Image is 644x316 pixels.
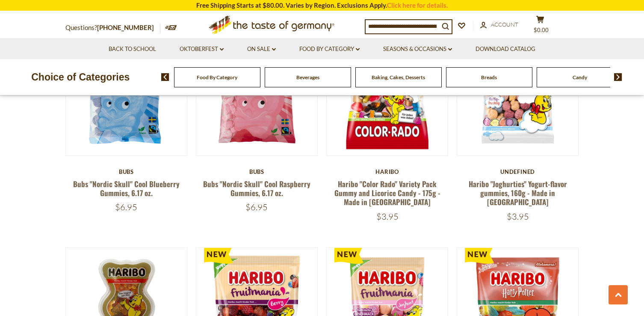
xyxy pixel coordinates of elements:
[180,45,224,54] a: Oktoberfest
[161,73,169,81] img: previous arrow
[372,74,425,80] a: Baking, Cakes, Desserts
[73,179,180,198] a: Bubs "Nordic Skull" Cool Blueberry Gummies, 6.17 oz.
[334,179,440,208] a: Haribo "Color Rado" Variety Pack Gummy and Licorice Candy - 175g - Made in [GEOGRAPHIC_DATA]
[97,24,154,31] a: [PHONE_NUMBER]
[614,73,622,81] img: next arrow
[196,168,318,175] div: Bubs
[247,45,276,54] a: On Sale
[534,27,549,33] span: $0.00
[109,45,156,54] a: Back to School
[245,202,268,212] span: $6.95
[480,20,518,30] a: Account
[507,211,529,222] span: $3.95
[491,21,518,28] span: Account
[115,202,137,212] span: $6.95
[299,45,360,54] a: Food By Category
[376,211,399,222] span: $3.95
[481,74,497,80] a: Breads
[296,74,319,80] a: Beverages
[65,22,160,33] p: Questions?
[326,168,448,175] div: Haribo
[383,45,452,54] a: Seasons & Occasions
[457,168,579,175] div: undefined
[387,1,448,9] a: Click here for details.
[476,45,535,54] a: Download Catalog
[527,15,553,37] button: $0.00
[573,74,587,80] a: Candy
[469,179,567,208] a: Haribo "Joghurties" Yogurt-flavor gummies, 160g - Made in [GEOGRAPHIC_DATA]
[197,74,237,80] a: Food By Category
[65,168,187,175] div: Bubs
[203,179,310,198] a: Bubs "Nordic Skull" Cool Raspberry Gummies, 6.17 oz.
